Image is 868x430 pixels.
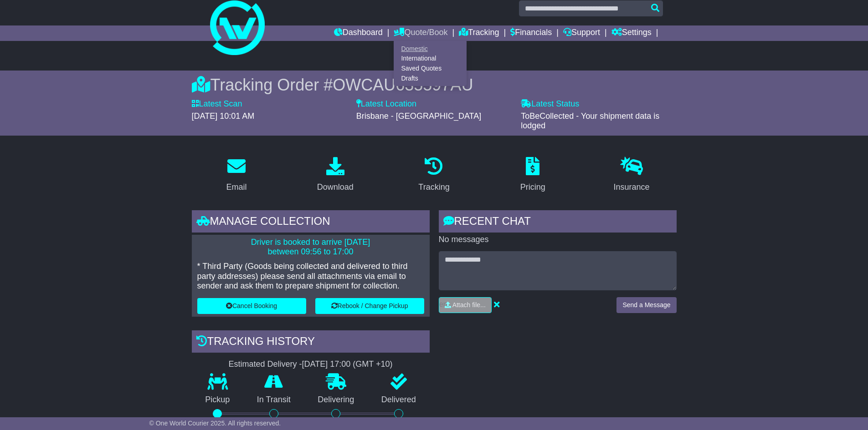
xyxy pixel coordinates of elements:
[368,395,430,405] p: Delivered
[192,395,244,405] p: Pickup
[192,75,677,95] div: Tracking Order #
[439,235,677,245] p: No messages
[333,76,473,94] span: OWCAU635597AU
[394,41,467,86] div: Quote/Book
[394,73,466,83] a: Drafts
[521,99,579,109] label: Latest Status
[611,25,652,41] a: Settings
[510,25,552,41] a: Financials
[302,359,393,369] div: [DATE] 17:00 (GMT +10)
[520,181,545,193] div: Pricing
[334,25,383,41] a: Dashboard
[394,44,466,54] a: Domestic
[192,359,430,369] div: Estimated Delivery -
[226,181,247,193] div: Email
[394,54,466,64] a: International
[394,64,466,74] a: Saved Quotes
[149,420,281,427] span: © One World Courier 2025. All rights reserved.
[197,298,306,314] button: Cancel Booking
[418,181,449,193] div: Tracking
[197,262,424,291] p: * Third Party (Goods being collected and delivered to third party addresses) please send all atta...
[192,99,242,109] label: Latest Scan
[614,181,650,193] div: Insurance
[304,395,368,405] p: Delivering
[439,210,677,235] div: RECENT CHAT
[616,297,676,313] button: Send a Message
[563,25,600,41] a: Support
[192,210,430,235] div: Manage collection
[197,238,424,257] p: Driver is booked to arrive [DATE] between 09:56 to 17:00
[220,154,252,197] a: Email
[412,154,455,197] a: Tracking
[315,298,424,314] button: Rebook / Change Pickup
[311,154,360,197] a: Download
[459,25,499,41] a: Tracking
[243,395,304,405] p: In Transit
[521,111,659,131] span: ToBeCollected - Your shipment data is lodged
[317,181,354,193] div: Download
[356,111,481,121] span: Brisbane - [GEOGRAPHIC_DATA]
[192,330,430,355] div: Tracking history
[394,25,447,41] a: Quote/Book
[514,154,551,197] a: Pricing
[356,99,416,109] label: Latest Location
[192,111,255,121] span: [DATE] 10:01 AM
[608,154,656,197] a: Insurance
